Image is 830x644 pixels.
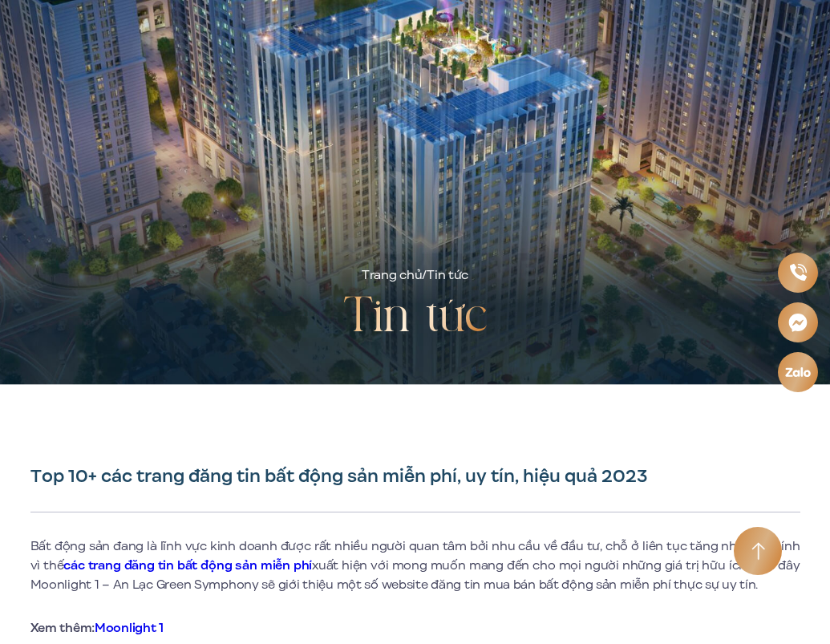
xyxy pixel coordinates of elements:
[30,465,800,488] h1: Top 10+ các trang đăng tin bất động sản miễn phí, uy tín, hiệu quả 2023
[751,542,765,561] img: Arrow icon
[30,537,800,594] p: Bất động sản đang là lĩnh vực kinh doanh được rất nhiều người quan tâm bởi nhu cầu về đầu tư, chỗ...
[63,557,312,574] a: các trang đăng tin bất động sản miễn phí
[343,286,488,350] h2: Tin tức
[95,619,164,637] a: Moonlight 1
[427,266,468,284] span: Tin tức
[784,367,811,377] img: Zalo icon
[788,313,808,332] img: Messenger icon
[362,266,422,284] a: Trang chủ
[30,619,164,637] strong: Xem thêm:
[362,266,468,286] div: /
[789,264,806,281] img: Phone icon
